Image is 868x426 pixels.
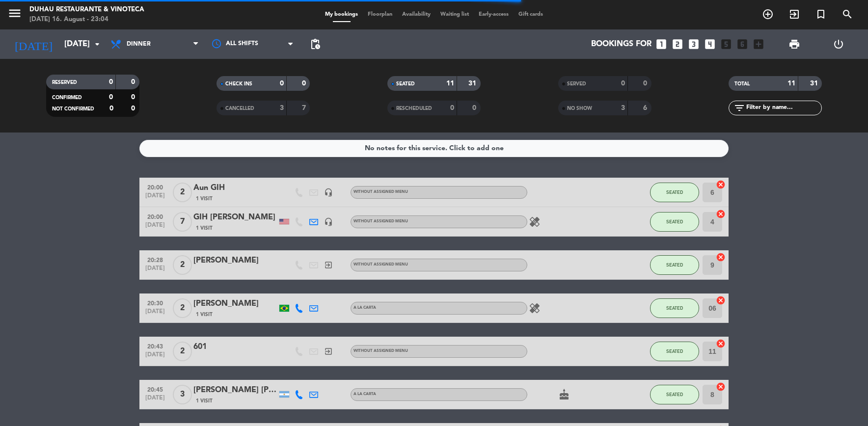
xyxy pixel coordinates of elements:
[143,222,167,233] span: [DATE]
[529,302,541,314] i: healing
[173,385,192,404] span: 3
[353,306,376,310] span: A LA CARTA
[143,395,167,406] span: [DATE]
[309,38,321,50] span: pending_actions
[446,80,454,87] strong: 11
[736,38,749,51] i: looks_6
[435,12,474,17] span: Waiting list
[143,351,167,363] span: [DATE]
[734,81,750,86] span: TOTAL
[353,219,408,223] span: Without assigned menu
[655,38,668,51] i: looks_one
[558,389,570,400] i: cake
[143,383,167,395] span: 20:45
[29,5,144,15] div: Duhau Restaurante & Vinoteca
[52,106,94,111] span: NOT CONFIRMED
[143,297,167,308] span: 20:30
[143,254,167,265] span: 20:28
[193,341,277,353] div: 601
[396,106,432,111] span: RESCHEDULED
[225,81,252,86] span: CHECK INS
[666,219,683,224] span: SEATED
[716,295,726,305] i: cancel
[196,224,213,232] span: 1 Visit
[143,265,167,276] span: [DATE]
[324,347,333,356] i: exit_to_app
[716,209,726,219] i: cancel
[762,8,774,20] i: add_circle_outline
[143,181,167,192] span: 20:00
[193,297,277,310] div: [PERSON_NAME]
[193,182,277,194] div: Aun GIH
[280,105,284,111] strong: 3
[591,40,651,49] span: Bookings for
[127,41,151,48] span: Dinner
[91,38,103,50] i: arrow_drop_down
[671,38,684,51] i: looks_two
[716,382,726,392] i: cancel
[816,29,861,59] div: LOG OUT
[716,180,726,189] i: cancel
[833,38,844,50] i: power_settings_new
[193,254,277,267] div: [PERSON_NAME]
[302,80,308,87] strong: 0
[787,80,795,87] strong: 11
[643,105,649,111] strong: 6
[716,252,726,262] i: cancel
[193,211,277,224] div: GIH [PERSON_NAME]
[131,105,137,112] strong: 0
[131,79,137,85] strong: 0
[650,183,699,202] button: SEATED
[666,348,683,354] span: SEATED
[643,80,649,87] strong: 0
[788,38,800,50] span: print
[7,6,22,24] button: menu
[704,38,716,51] i: looks_4
[173,183,192,202] span: 2
[196,195,213,203] span: 1 Visit
[650,385,699,404] button: SEATED
[720,38,732,51] i: looks_5
[397,12,435,17] span: Availability
[109,94,113,101] strong: 0
[173,255,192,275] span: 2
[353,263,408,266] span: Without assigned menu
[320,12,363,17] span: My bookings
[745,103,821,113] input: Filter by name...
[621,105,625,111] strong: 3
[363,12,397,17] span: Floorplan
[29,15,144,25] div: [DATE] 16. August - 23:04
[687,38,700,51] i: looks_3
[324,261,333,269] i: exit_to_app
[196,311,213,319] span: 1 Visit
[650,298,699,318] button: SEATED
[353,349,408,353] span: Without assigned menu
[650,342,699,361] button: SEATED
[173,212,192,232] span: 7
[472,105,478,111] strong: 0
[841,8,853,20] i: search
[173,298,192,318] span: 2
[666,262,683,267] span: SEATED
[621,80,625,87] strong: 0
[365,143,504,154] div: No notes for this service. Click to add one
[450,105,454,111] strong: 0
[650,212,699,232] button: SEATED
[514,12,548,17] span: Gift cards
[324,217,333,226] i: headset_mic
[788,8,800,20] i: exit_to_app
[302,105,308,111] strong: 7
[666,392,683,397] span: SEATED
[131,94,137,101] strong: 0
[716,339,726,348] i: cancel
[324,188,333,197] i: headset_mic
[7,6,22,21] i: menu
[810,80,820,87] strong: 31
[143,308,167,319] span: [DATE]
[396,81,415,86] span: SEATED
[52,80,77,85] span: RESERVED
[143,211,167,222] span: 20:00
[353,190,408,194] span: Without assigned menu
[193,384,277,397] div: [PERSON_NAME] [PERSON_NAME]
[650,255,699,275] button: SEATED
